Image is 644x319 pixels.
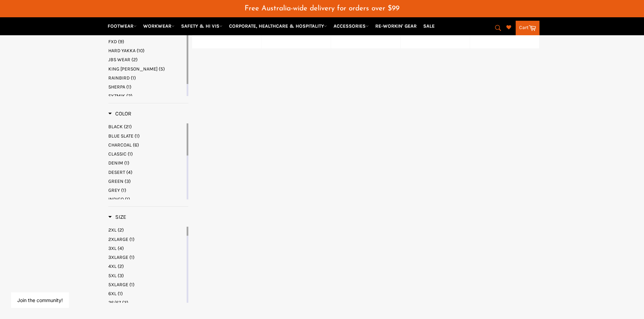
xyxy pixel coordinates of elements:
span: SHERPA [108,84,125,90]
span: 5XLARGE [108,282,128,288]
a: SAFETY & HI VIS [178,20,225,32]
a: KING GEE [108,66,185,72]
span: (1) [121,187,126,193]
a: DESERT [108,169,185,176]
a: 4XL [108,263,185,270]
a: WORKWEAR [140,20,177,32]
span: FASHION BIZ [108,30,135,36]
span: (1) [129,254,135,260]
a: Cart [516,21,539,35]
a: HARD YAKKA [108,47,185,54]
span: (3) [118,273,124,279]
a: SALE [420,20,437,32]
a: FXD [108,38,185,45]
a: 6XL [108,290,185,297]
a: 3XL [108,245,185,252]
span: (1) [126,84,131,90]
span: INDIGO [108,196,124,202]
span: HARD YAKKA [108,48,136,54]
button: Join the community! [17,297,63,303]
a: DENIM [108,160,185,166]
a: ACCESSORIES [331,20,371,32]
span: (6) [133,142,139,148]
a: JBS WEAR [108,56,185,63]
span: (1) [129,236,135,242]
a: RAINBIRD [108,75,185,81]
span: (21) [124,124,132,130]
a: SHERPA [108,84,185,90]
a: 5XL [108,272,185,279]
a: 5XLARGE [108,281,185,288]
span: (1) [124,160,129,166]
span: (1) [118,291,123,297]
span: (1) [129,282,135,288]
span: DENIM [108,160,123,166]
span: (1) [131,75,136,81]
a: BLUE SLATE [108,133,185,139]
span: (3) [125,178,131,184]
span: SYZMIK [108,93,125,99]
span: 26/67 [108,300,121,306]
a: CHARCOAL [108,142,185,148]
span: (3) [122,300,128,306]
span: BLACK [108,124,123,130]
span: KING [PERSON_NAME] [108,66,158,72]
span: 2XL [108,227,117,233]
span: (2) [118,263,124,269]
span: (1) [128,151,133,157]
h3: Color [108,110,131,117]
span: (1) [125,196,130,202]
a: INDIGO [108,196,185,203]
span: (5) [159,66,165,72]
span: (2) [131,57,138,63]
span: RAINBIRD [108,75,130,81]
a: CORPORATE, HEALTHCARE & HOSPITALITY [226,20,330,32]
a: 2XL [108,227,185,233]
span: Size [108,214,126,220]
span: JBS WEAR [108,57,130,63]
span: GREEN [108,178,123,184]
a: SYZMIK [108,93,185,99]
span: CHARCOAL [108,142,132,148]
span: DESERT [108,169,125,175]
span: Free Australia-wide delivery for orders over $99 [245,5,399,12]
a: BLACK [108,123,185,130]
span: 3XL [108,245,117,251]
a: GREY [108,187,185,194]
span: GREY [108,187,120,193]
span: BLUE SLATE [108,133,133,139]
a: 3XLARGE [108,254,185,261]
span: (4) [126,169,132,175]
a: GREEN [108,178,185,185]
a: CLASSIC [108,151,185,157]
span: (1) [135,133,140,139]
span: (10) [137,48,145,54]
span: 6XL [108,291,117,297]
a: FOOTWEAR [105,20,139,32]
span: (9) [118,39,124,45]
span: (4) [118,245,124,251]
span: (2) [118,227,124,233]
span: 4XL [108,263,117,269]
a: 2XLARGE [108,236,185,243]
span: FXD [108,39,117,45]
a: RE-WORKIN' GEAR [373,20,419,32]
span: CLASSIC [108,151,127,157]
span: 3XLARGE [108,254,128,260]
h3: Size [108,214,126,221]
span: (3) [136,30,142,36]
span: 5XL [108,273,117,279]
span: 2XLARGE [108,236,128,242]
span: (2) [126,93,132,99]
a: 26/67 [108,299,185,306]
